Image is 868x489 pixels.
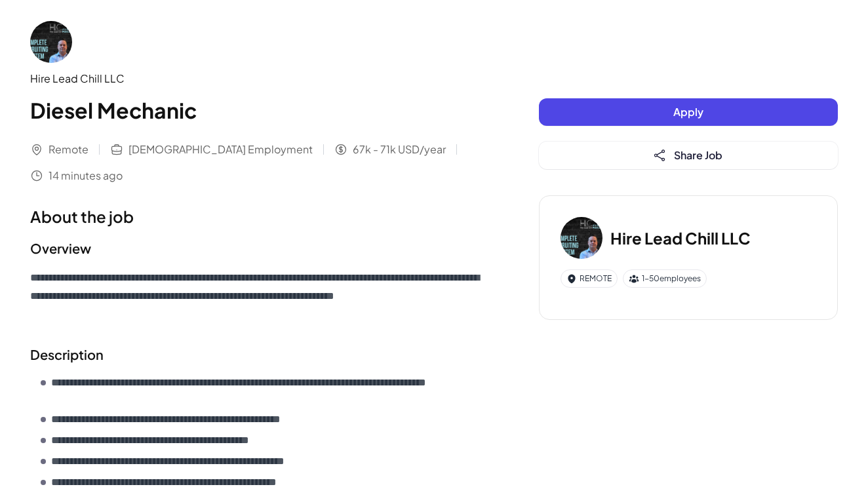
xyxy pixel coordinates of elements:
span: 14 minutes ago [49,168,123,184]
img: Hi [561,217,602,259]
button: Apply [539,98,838,126]
div: REMOTE [561,269,618,288]
div: 1-50 employees [623,269,707,288]
h3: Hire Lead Chill LLC [610,226,751,250]
span: Remote [49,142,89,157]
img: Hi [30,21,72,63]
h1: Diesel Mechanic [30,94,486,126]
span: Share Job [674,148,722,162]
div: Hire Lead Chill LLC [30,71,486,87]
h2: Description [30,345,486,364]
h1: About the job [30,205,486,228]
button: Share Job [539,142,838,169]
span: Apply [673,105,703,119]
span: 67k - 71k USD/year [353,142,446,157]
span: [DEMOGRAPHIC_DATA] Employment [128,142,313,157]
h2: Overview [30,239,486,258]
